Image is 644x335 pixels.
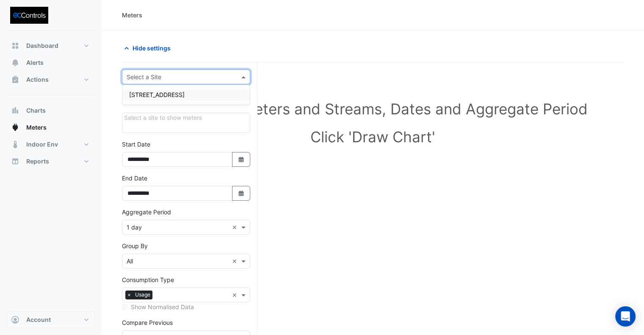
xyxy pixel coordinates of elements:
[7,136,95,153] button: Indoor Env
[7,54,95,71] button: Alerts
[232,257,239,266] span: Clear
[135,128,610,146] h1: Click 'Draw Chart'
[26,75,49,84] span: Actions
[122,11,142,19] div: Meters
[11,58,19,67] app-icon: Alerts
[7,311,95,328] button: Account
[125,291,133,299] span: ×
[135,100,610,118] h1: Select Site, Meters and Streams, Dates and Aggregate Period
[7,153,95,170] button: Reports
[11,75,19,84] app-icon: Actions
[122,140,150,149] label: Start Date
[238,190,245,197] fa-icon: Select Date
[11,106,19,115] app-icon: Charts
[26,123,47,132] span: Meters
[7,102,95,119] button: Charts
[10,7,48,24] img: Company Logo
[122,302,250,311] div: Select meters or streams to enable normalisation
[11,42,19,50] app-icon: Dashboard
[129,91,185,98] span: [STREET_ADDRESS]
[26,42,58,50] span: Dashboard
[7,71,95,88] button: Actions
[122,208,171,216] label: Aggregate Period
[7,37,95,54] button: Dashboard
[7,119,95,136] button: Meters
[122,174,147,183] label: End Date
[26,58,44,67] span: Alerts
[122,318,173,327] label: Compare Previous
[133,291,152,299] span: Usage
[122,275,174,284] label: Consumption Type
[26,316,51,324] span: Account
[11,140,19,149] app-icon: Indoor Env
[238,156,245,163] fa-icon: Select Date
[131,302,194,311] label: Show Normalised Data
[122,113,250,133] div: Click Update or Cancel in Details panel
[11,123,19,132] app-icon: Meters
[615,306,636,327] div: Open Intercom Messenger
[122,41,176,55] button: Hide settings
[133,44,171,53] span: Hide settings
[26,157,49,166] span: Reports
[11,157,19,166] app-icon: Reports
[122,85,250,104] div: Options List
[26,106,46,115] span: Charts
[232,223,239,232] span: Clear
[26,140,58,149] span: Indoor Env
[232,291,239,299] span: Clear
[122,241,148,250] label: Group By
